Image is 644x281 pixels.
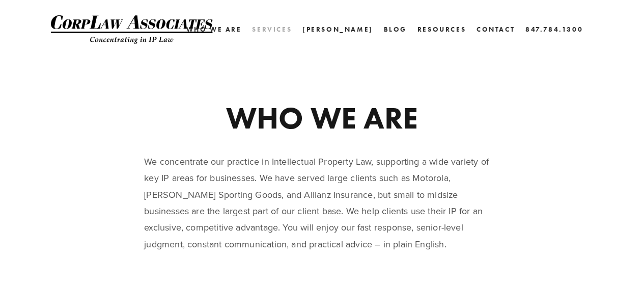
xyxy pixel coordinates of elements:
[477,22,515,37] a: Contact
[51,15,214,44] img: CorpLaw IP Law Firm
[525,22,583,37] a: 847.784.1300
[417,25,466,33] a: Resources
[144,103,500,133] h1: WHO WE ARE
[252,22,292,37] a: Services
[144,154,500,252] p: We concentrate our practice in Intellectual Property Law, supporting a wide variety of key IP are...
[186,22,241,37] a: Who We Are
[302,22,373,37] a: [PERSON_NAME]
[383,22,406,37] a: Blog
